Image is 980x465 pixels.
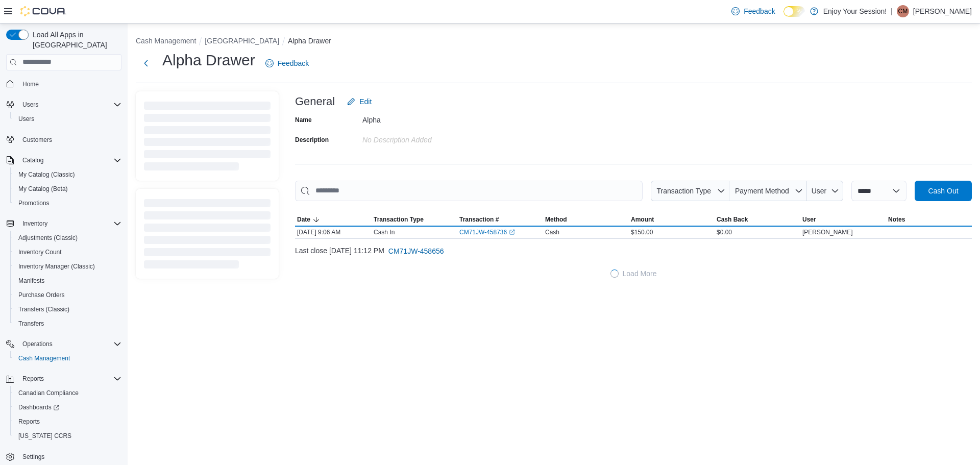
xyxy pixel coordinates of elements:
span: Reports [18,418,40,426]
div: Alpha [362,112,499,124]
span: Transaction Type [374,215,424,224]
a: CM71JW-458736External link [459,228,515,236]
span: Adjustments (Classic) [18,234,78,242]
span: Washington CCRS [14,430,121,442]
span: Inventory Manager (Classic) [14,260,121,273]
span: Users [18,99,121,111]
input: This is a search bar. As you type, the results lower in the page will automatically filter. [295,181,643,201]
span: $150.00 [631,228,653,236]
button: Notes [886,213,972,226]
span: Payment Method [735,187,789,195]
span: Feedback [278,58,309,68]
span: Feedback [744,6,775,16]
a: Inventory Count [14,246,66,258]
span: CM71JW-458656 [388,246,444,256]
button: Users [18,99,42,111]
button: Operations [2,337,126,351]
button: Amount [629,213,715,226]
span: Dashboards [18,403,59,411]
button: CM71JW-458656 [384,241,448,261]
button: My Catalog (Beta) [10,182,126,196]
span: Load More [623,268,657,279]
div: Christina Mitchell [897,5,909,17]
span: Cash Management [14,352,121,364]
span: Inventory Manager (Classic) [18,262,95,271]
button: [GEOGRAPHIC_DATA] [205,37,279,45]
label: Name [295,116,312,124]
span: Amount [631,215,654,224]
a: Promotions [14,197,54,209]
button: Inventory Count [10,245,126,259]
span: [US_STATE] CCRS [18,432,71,440]
button: Inventory [18,217,52,230]
a: Adjustments (Classic) [14,232,82,244]
button: Method [543,213,629,226]
button: [US_STATE] CCRS [10,429,126,443]
button: Settings [2,449,126,464]
span: Transfers [14,317,121,330]
span: Transaction # [459,215,499,224]
label: Description [295,136,329,144]
button: Users [10,112,126,126]
button: Payment Method [729,181,807,201]
span: Home [18,78,121,90]
button: My Catalog (Classic) [10,167,126,182]
span: Cash Out [928,186,958,196]
span: User [802,215,816,224]
a: Home [18,78,43,90]
a: Feedback [261,53,313,74]
span: Transfers (Classic) [14,303,121,315]
span: CM [898,5,908,17]
a: Purchase Orders [14,289,69,301]
div: No Description added [362,132,499,144]
span: Adjustments (Classic) [14,232,121,244]
span: Loading [144,104,271,173]
button: Catalog [18,154,47,166]
span: Catalog [22,156,43,164]
span: Catalog [18,154,121,166]
span: Reports [18,373,121,385]
a: [US_STATE] CCRS [14,430,76,442]
button: User [807,181,843,201]
button: Cash Out [915,181,972,201]
span: Load All Apps in [GEOGRAPHIC_DATA] [29,30,121,50]
button: Manifests [10,274,126,288]
a: Transfers [14,317,48,330]
p: Enjoy Your Session! [823,5,887,17]
a: Canadian Compliance [14,387,83,399]
a: Manifests [14,275,48,287]
span: Users [22,101,38,109]
a: Transfers (Classic) [14,303,73,315]
div: [DATE] 9:06 AM [295,226,372,238]
span: Promotions [18,199,50,207]
button: Cash Management [136,37,196,45]
button: Purchase Orders [10,288,126,302]
svg: External link [509,229,515,235]
span: My Catalog (Classic) [14,168,121,181]
p: [PERSON_NAME] [913,5,972,17]
a: My Catalog (Classic) [14,168,79,181]
button: Users [2,97,126,112]
button: Cash Management [10,351,126,365]
span: Reports [14,415,121,428]
a: Dashboards [10,400,126,414]
button: Promotions [10,196,126,210]
button: Date [295,213,372,226]
p: Cash In [374,228,395,236]
span: Inventory Count [18,248,62,256]
span: Cash Management [18,354,70,362]
button: LoadingLoad More [295,263,972,284]
a: Cash Management [14,352,74,364]
img: Cova [20,6,66,16]
span: Transfers (Classic) [18,305,69,313]
button: Home [2,77,126,91]
button: Transfers (Classic) [10,302,126,316]
span: Transfers [18,320,44,328]
span: Reports [22,375,44,383]
span: Inventory [18,217,121,230]
span: Manifests [18,277,44,285]
span: Method [545,215,567,224]
button: Adjustments (Classic) [10,231,126,245]
span: Notes [888,215,905,224]
span: [PERSON_NAME] [802,228,853,236]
